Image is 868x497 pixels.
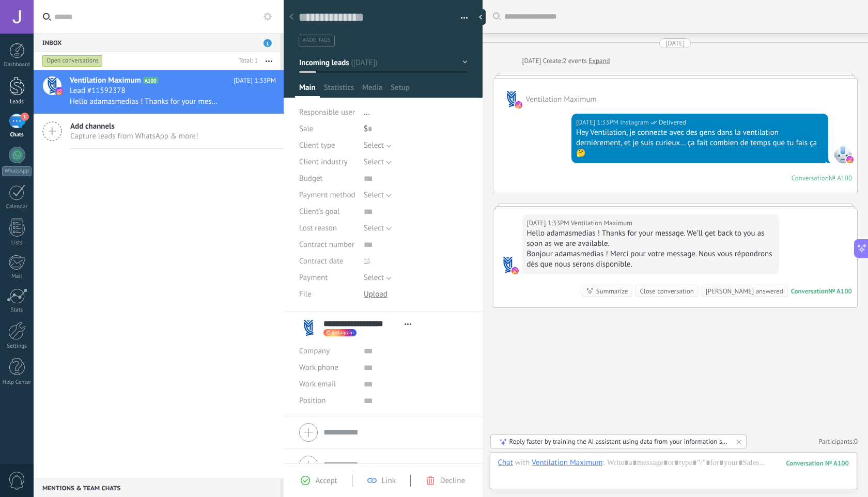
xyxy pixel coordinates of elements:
[364,121,468,137] div: $
[588,56,610,66] a: Expand
[509,437,729,446] div: Reply faster by training the AI assistant using data from your information sources
[364,157,384,167] span: Select
[602,458,604,468] span: :
[576,117,620,128] div: [DATE] 1:33PM
[299,83,316,98] span: Main
[2,204,32,210] div: Calendar
[786,459,849,468] div: 100
[364,190,384,200] span: Select
[640,286,693,296] div: Close conversation
[70,131,198,141] span: Capture leads from WhatsApp & more!
[303,37,331,44] span: #add tags
[2,61,32,68] div: Dashboard
[2,166,32,176] div: WhatsApp
[364,154,392,170] button: Select
[299,397,326,405] span: Position
[263,39,272,47] span: 1
[299,379,336,389] span: Work email
[143,77,158,84] span: A100
[2,132,32,138] div: Chats
[70,75,141,86] span: Ventilation Maximum
[299,220,356,237] div: Lost reason
[532,458,602,467] div: Ventilation Maximum
[299,343,356,360] div: Company
[527,249,774,270] div: Bonjour adamasmedias ! Merci pour votre message. Nous vous répondrons dès que nous serons disponi...
[364,187,392,204] button: Select
[364,141,384,150] span: Select
[299,253,356,270] div: Contract date
[299,191,355,199] span: Payment method
[563,56,587,66] span: 2 events
[299,170,356,187] div: Budget
[364,107,370,117] span: ...
[791,287,828,296] div: Conversation
[364,270,392,286] button: Select
[299,274,328,282] span: Payment
[34,70,284,114] a: avatariconVentilation MaximumA100[DATE] 1:33PMLead #11592378Hello adamasmedias ! Thanks for your ...
[2,99,32,105] div: Leads
[571,218,632,228] span: Ventilation Maximum
[299,237,356,253] div: Contract number
[522,56,610,66] div: Create:
[56,88,63,95] img: icon
[299,104,356,121] div: Responsible user
[362,83,382,98] span: Media
[364,220,392,237] button: Select
[34,478,280,497] div: Mentions & Team chats
[299,154,356,170] div: Client industry
[382,476,396,486] span: Link
[299,376,336,393] button: Work email
[706,286,783,296] div: [PERSON_NAME] answered
[299,204,356,220] div: Client's goal
[299,286,356,303] div: File
[299,175,323,182] span: Budget
[828,287,852,296] div: № A100
[70,121,198,131] span: Add channels
[846,156,854,163] img: instagram.svg
[299,363,338,372] span: Work phone
[299,290,312,298] span: File
[299,270,356,286] div: Payment
[70,97,219,106] span: Hello adamasmedias ! Thanks for your message. We’ll get back to you as soon as we are available. ...
[440,476,465,486] span: Decline
[515,101,522,108] img: instagram.svg
[512,267,519,274] img: instagram.svg
[499,256,517,274] span: Ventilation Maximum
[2,273,32,280] div: Mail
[659,117,686,128] span: Delivered
[235,56,258,66] div: Total: 1
[596,286,628,296] div: Summarize
[522,56,543,66] div: [DATE]
[515,458,530,468] span: with
[299,187,356,204] div: Payment method
[818,437,858,446] a: Participants:0
[299,137,356,154] div: Client type
[299,241,354,248] span: Contract number
[324,83,354,98] span: Statistics
[2,240,32,246] div: Lists
[502,90,521,108] span: Ventilation Maximum
[234,75,276,86] span: [DATE] 1:33PM
[665,38,685,48] div: [DATE]
[2,343,32,350] div: Settings
[315,476,337,486] span: Accept
[620,117,649,128] span: Instagram
[299,360,338,376] button: Work phone
[34,33,280,52] div: Inbox
[2,307,32,314] div: Stats
[299,257,344,265] span: Contract date
[475,9,486,25] div: Hide
[364,223,384,233] span: Select
[299,124,313,134] span: Sale
[526,95,597,104] span: Ventilation Maximum
[829,174,852,182] div: № A100
[21,113,29,121] span: 1
[792,174,829,182] div: Conversation
[70,86,126,96] span: Lead #11592378
[299,393,356,409] div: Position
[299,224,337,232] span: Lost reason
[42,55,103,67] div: Open conversations
[299,208,339,215] span: Client's goal
[299,107,355,117] span: Responsible user
[332,330,354,335] span: instagram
